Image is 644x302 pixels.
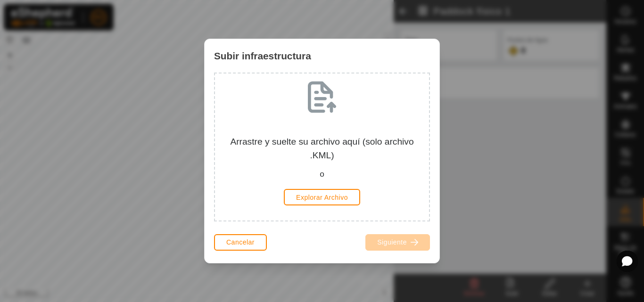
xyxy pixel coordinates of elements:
font: Cancelar [226,238,255,246]
font: Subir infraestructura [214,50,311,61]
font: Explorar Archivo [296,194,348,201]
font: Arrastre y suelte su archivo aquí (solo archivo .KML) [230,137,413,160]
font: Siguiente [377,238,407,246]
button: Siguiente [365,234,430,251]
button: Cancelar [214,234,267,251]
font: o [320,169,324,179]
button: Explorar Archivo [284,189,360,205]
